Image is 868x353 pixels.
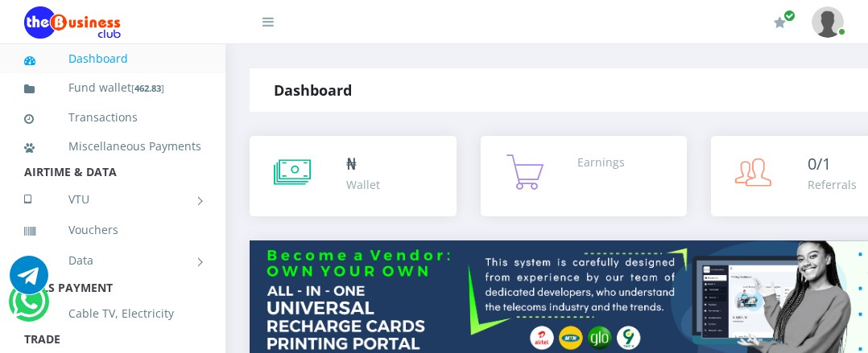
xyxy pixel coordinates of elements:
[274,80,352,100] strong: Dashboard
[12,294,45,321] a: Chat for support
[24,211,201,248] a: Vouchers
[10,268,48,294] a: Chat for support
[808,153,831,174] span: 0/1
[24,40,201,77] a: Dashboard
[24,99,201,136] a: Transactions
[346,152,380,176] div: ₦
[24,128,201,165] a: Miscellaneous Payments
[812,6,844,38] img: User
[783,10,796,22] span: Renew/Upgrade Subscription
[24,295,201,332] a: Cable TV, Electricity
[24,179,201,220] a: VTU
[481,136,688,216] a: Earnings
[774,16,786,29] i: Renew/Upgrade Subscription
[577,154,625,170] div: Earnings
[24,6,121,39] img: Logo
[808,176,857,193] div: Referrals
[134,82,161,94] b: 462.83
[24,69,201,107] a: Fund wallet[462.83]
[131,82,164,94] small: [ ]
[24,240,201,281] a: Data
[250,136,457,216] a: ₦ Wallet
[346,176,380,193] div: Wallet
